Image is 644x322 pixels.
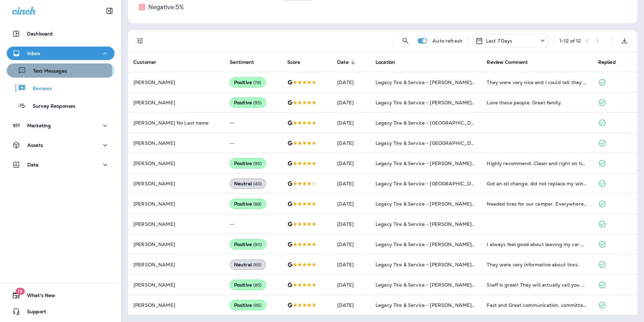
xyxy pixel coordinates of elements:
[148,2,184,12] h5: Negative: 5 %
[26,103,75,110] p: Survey Responses
[7,138,115,152] button: Assets
[332,254,370,275] td: [DATE]
[230,280,266,290] div: Positive
[376,100,538,106] span: Legacy Tire & Service - [PERSON_NAME] (formerly Chelsea Tire Pros)
[487,79,587,86] div: They were very nice and I could tell they are serious about the level of customer service they pr...
[598,59,624,65] span: Replied
[332,295,370,315] td: [DATE]
[253,161,262,166] span: ( 95 )
[230,77,266,87] div: Positive
[133,201,219,207] p: [PERSON_NAME]
[376,201,538,207] span: Legacy Tire & Service - [PERSON_NAME] (formerly Chelsea Tire Pros)
[487,261,587,268] div: They were very informative about tires.
[253,302,262,308] span: ( 85 )
[7,305,115,318] button: Support
[618,34,631,48] button: Export as CSV
[133,181,219,186] p: [PERSON_NAME]
[224,113,282,133] td: --
[376,221,538,227] span: Legacy Tire & Service - [PERSON_NAME] (formerly Chelsea Tire Pros)
[133,59,156,65] span: Customer
[7,27,115,41] button: Dashboard
[230,158,266,168] div: Positive
[598,59,616,65] span: Replied
[376,160,538,166] span: Legacy Tire & Service - [PERSON_NAME] (formerly Chelsea Tire Pros)
[487,99,587,106] div: Love these people. Great family.
[376,59,404,65] span: Location
[376,302,538,308] span: Legacy Tire & Service - [PERSON_NAME] (formerly Chelsea Tire Pros)
[376,79,538,85] span: Legacy Tire & Service - [PERSON_NAME] (formerly Chelsea Tire Pros)
[20,309,46,317] span: Support
[27,31,53,36] p: Dashboard
[20,293,55,301] span: What's New
[253,262,262,268] span: ( 65 )
[230,179,266,189] div: Neutral
[253,181,262,187] span: ( 40 )
[559,38,581,44] div: 1 - 12 of 12
[332,153,370,173] td: [DATE]
[7,158,115,171] button: Data
[487,241,587,248] div: I always feel good about leaving my car with Legacy Tire and Service! They are very professional ...
[7,119,115,132] button: Marketing
[133,262,219,267] p: [PERSON_NAME]
[230,239,266,249] div: Positive
[230,98,266,108] div: Positive
[230,59,263,65] span: Sentiment
[7,47,115,60] button: Inbox
[133,120,219,126] p: [PERSON_NAME] No Last name
[487,59,528,65] span: Review Comment
[332,113,370,133] td: [DATE]
[7,99,115,113] button: Survey Responses
[432,38,462,44] p: Auto refresh
[337,59,349,65] span: Date
[133,302,219,308] p: [PERSON_NAME]
[230,199,266,209] div: Positive
[133,59,165,65] span: Customer
[399,34,412,48] button: Search Reviews
[27,123,51,128] p: Marketing
[287,59,309,65] span: Score
[253,201,262,207] span: ( 88 )
[253,100,262,106] span: ( 95 )
[253,80,261,85] span: ( 78 )
[230,59,254,65] span: Sentiment
[332,214,370,234] td: [DATE]
[133,221,219,227] p: [PERSON_NAME]
[376,120,577,126] span: Legacy Tire & Service - [GEOGRAPHIC_DATA] (formerly Chalkville Auto & Tire Service)
[376,140,566,146] span: Legacy Tire & Service - [GEOGRAPHIC_DATA] (formerly Magic City Tire & Service)
[7,81,115,95] button: Reviews
[224,133,282,153] td: --
[376,241,538,247] span: Legacy Tire & Service - [PERSON_NAME] (formerly Chelsea Tire Pros)
[332,275,370,295] td: [DATE]
[133,34,147,48] button: Filters
[332,72,370,92] td: [DATE]
[253,282,262,288] span: ( 85 )
[133,282,219,288] p: [PERSON_NAME]
[376,59,395,65] span: Location
[337,59,357,65] span: Date
[332,194,370,214] td: [DATE]
[15,288,25,295] span: 19
[26,68,67,75] p: Text Messages
[332,234,370,254] td: [DATE]
[487,281,587,288] div: Staff is great! They will actually call you back when your parts come in. They have always been g...
[7,289,115,302] button: 19What's New
[224,214,282,234] td: --
[332,92,370,113] td: [DATE]
[230,300,266,310] div: Positive
[27,142,43,148] p: Assets
[133,242,219,247] p: [PERSON_NAME]
[487,180,587,187] div: Got an oil change, did not replace my window sticker, left the old Express Oil reminder sticker. ...
[376,282,538,288] span: Legacy Tire & Service - [PERSON_NAME] (formerly Chelsea Tire Pros)
[26,86,52,92] p: Reviews
[27,162,39,167] p: Data
[27,51,40,56] p: Inbox
[332,173,370,194] td: [DATE]
[100,4,119,18] button: Collapse Sidebar
[253,242,262,247] span: ( 90 )
[133,161,219,166] p: [PERSON_NAME]
[376,262,538,268] span: Legacy Tire & Service - [PERSON_NAME] (formerly Chelsea Tire Pros)
[230,260,266,270] div: Neutral
[487,59,537,65] span: Review Comment
[376,181,566,187] span: Legacy Tire & Service - [GEOGRAPHIC_DATA] (formerly Magic City Tire & Service)
[7,63,115,78] button: Text Messages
